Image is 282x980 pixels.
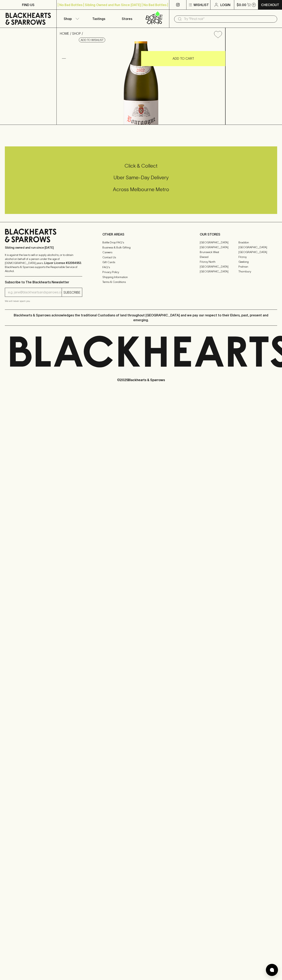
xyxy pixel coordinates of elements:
a: Stores [113,10,141,28]
a: Tastings [85,10,113,28]
h5: Click & Collect [5,163,277,169]
p: OTHER AREAS [102,232,180,237]
p: Wishlist [194,2,209,7]
a: [GEOGRAPHIC_DATA] [238,245,277,250]
button: Shop [57,10,85,28]
a: SHOP [72,32,81,35]
p: OUR STORES [200,232,277,237]
input: e.g. jane@blackheartsandsparrows.com.au [8,289,62,296]
p: Blackhearts & Sparrows acknowledges the traditional Custodians of land throughout [GEOGRAPHIC_DAT... [8,313,274,322]
p: Tastings [92,16,105,21]
a: Shipping Information [102,275,180,279]
a: Privacy Policy [102,270,180,275]
a: [GEOGRAPHIC_DATA] [200,269,238,274]
a: [GEOGRAPHIC_DATA] [200,240,238,245]
strong: Liquor License #32064953 [44,261,81,265]
a: Elwood [200,254,238,259]
p: 0 [253,4,255,6]
a: Fitzroy [238,254,277,259]
p: Shop [64,16,72,21]
a: [GEOGRAPHIC_DATA] [200,264,238,269]
p: Checkout [261,2,279,7]
button: Add to wishlist [212,29,224,40]
p: FIND US [22,2,34,7]
input: Try "Pinot noir" [184,16,274,22]
a: Geelong [238,259,277,264]
a: Gift Cards [102,260,180,265]
p: We will never spam you [5,299,82,303]
p: Stores [122,16,132,21]
a: Prahran [238,264,277,269]
button: Add to wishlist [79,38,105,42]
p: ADD TO CART [173,56,194,61]
a: Fitzroy North [200,259,238,264]
a: Brunswick West [200,250,238,254]
img: bubble-icon [270,968,274,972]
button: SUBSCRIBE [62,288,82,297]
a: Contact Us [102,255,180,260]
a: Bottle Drop FAQ's [102,240,180,245]
a: FAQ's [102,265,180,270]
a: [GEOGRAPHIC_DATA] [238,250,277,254]
a: Terms & Conditions [102,280,180,285]
p: SUBSCRIBE [63,290,80,295]
a: Business & Bulk Gifting [102,245,180,250]
p: Login [220,2,230,7]
a: Careers [102,250,180,255]
h5: Uber Same-Day Delivery [5,174,277,181]
p: It is against the law to sell or supply alcohol to, or to obtain alcohol on behalf of a person un... [5,253,82,273]
a: Braddon [238,240,277,245]
p: $0.00 [237,2,246,7]
p: Sibling owned and run since [DATE] [5,246,82,250]
button: ADD TO CART [141,51,225,66]
h5: Across Melbourne Metro [5,186,277,193]
div: Call to action block [5,146,277,214]
a: Thornbury [238,269,277,274]
p: Subscribe to The Blackhearts Newsletter [5,280,82,285]
a: HOME [60,32,69,35]
a: [GEOGRAPHIC_DATA] [200,245,238,250]
img: 40101.png [57,41,225,125]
